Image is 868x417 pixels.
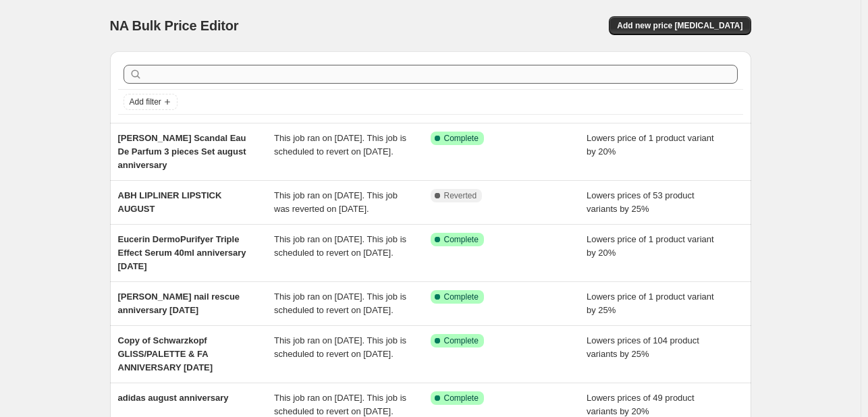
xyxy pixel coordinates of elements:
[609,16,751,35] button: Add new price [MEDICAL_DATA]
[444,335,479,346] span: Complete
[118,190,222,214] span: ABH LIPLINER LIPSTICK AUGUST
[124,94,178,110] button: Add filter
[587,393,695,416] span: Lowers prices of 49 product variants by 20%
[110,18,239,33] span: NA Bulk Price Editor
[587,291,714,315] span: Lowers price of 1 product variant by 25%
[118,291,240,315] span: [PERSON_NAME] nail rescue anniversary [DATE]
[118,133,246,170] span: [PERSON_NAME] Scandal Eau De Parfum 3 pieces Set august anniversary
[118,393,229,403] span: adidas august anniversary
[118,234,246,271] span: Eucerin DermoPurifyer Triple Effect Serum 40ml anniversary [DATE]
[444,133,479,144] span: Complete
[274,393,406,416] span: This job ran on [DATE]. This job is scheduled to revert on [DATE].
[587,190,695,214] span: Lowers prices of 53 product variants by 25%
[444,291,479,302] span: Complete
[274,335,406,359] span: This job ran on [DATE]. This job is scheduled to revert on [DATE].
[274,234,406,258] span: This job ran on [DATE]. This job is scheduled to revert on [DATE].
[444,190,477,201] span: Reverted
[118,335,213,372] span: Copy of Schwarzkopf GLISS/PALETTE & FA ANNIVERSARY [DATE]
[617,20,742,31] span: Add new price [MEDICAL_DATA]
[587,335,699,359] span: Lowers prices of 104 product variants by 25%
[274,190,398,214] span: This job ran on [DATE]. This job was reverted on [DATE].
[444,234,479,245] span: Complete
[130,96,161,107] span: Add filter
[587,133,714,157] span: Lowers price of 1 product variant by 20%
[587,234,714,258] span: Lowers price of 1 product variant by 20%
[274,133,406,157] span: This job ran on [DATE]. This job is scheduled to revert on [DATE].
[274,291,406,315] span: This job ran on [DATE]. This job is scheduled to revert on [DATE].
[444,393,479,404] span: Complete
